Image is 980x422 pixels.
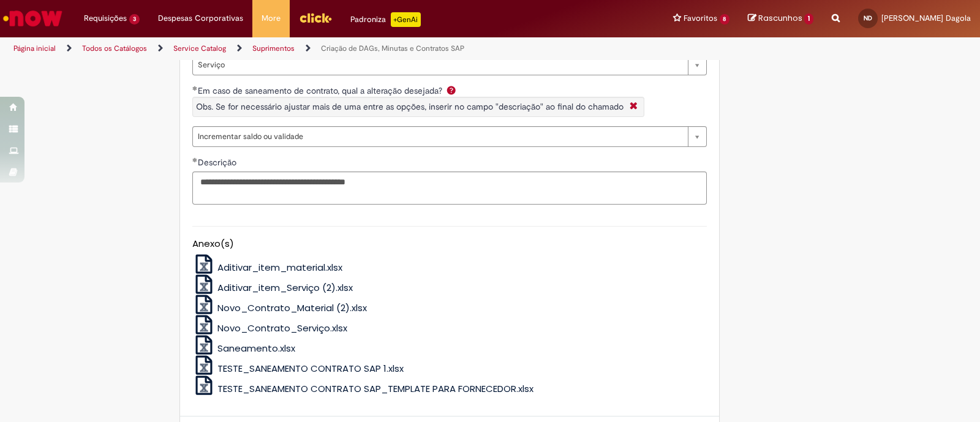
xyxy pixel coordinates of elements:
span: Saneamento.xlsx [217,342,295,355]
a: Aditivar_item_Serviço (2).xlsx [192,281,353,294]
span: Obrigatório Preenchido [192,86,198,91]
textarea: Descrição [192,171,707,205]
a: Saneamento.xlsx [192,342,296,355]
a: Suprimentos [252,43,295,53]
a: Rascunhos [748,13,813,24]
span: Aditivar_item_material.xlsx [217,261,342,274]
span: [PERSON_NAME] Dagola [881,13,971,23]
p: +GenAi [391,12,421,27]
a: Todos os Catálogos [82,43,147,53]
span: TESTE_SANEAMENTO CONTRATO SAP_TEMPLATE PARA FORNECEDOR.xlsx [217,382,533,395]
span: More [262,12,281,24]
span: TESTE_SANEAMENTO CONTRATO SAP 1.xlsx [217,362,404,375]
a: Service Catalog [173,43,226,53]
span: Descrição [198,157,239,168]
span: Obrigatório Preenchido [192,157,198,162]
img: click_logo_yellow_360x200.png [299,9,332,27]
span: Despesas Corporativas [158,12,243,24]
span: Novo_Contrato_Serviço.xlsx [217,322,347,334]
i: Fechar More information Por question_qual_a_alteracao_desejada [627,100,641,113]
span: Requisições [84,12,127,24]
span: Ajuda para Em caso de saneamento de contrato, qual a alteração desejada? [444,85,459,95]
a: Novo_Contrato_Serviço.xlsx [192,322,348,334]
div: Padroniza [350,12,421,27]
a: TESTE_SANEAMENTO CONTRATO SAP 1.xlsx [192,362,404,375]
span: Incrementar saldo ou validade [198,127,682,146]
a: Criação de DAGs, Minutas e Contratos SAP [321,43,464,53]
span: Rascunhos [758,12,802,24]
span: ND [864,14,872,22]
a: TESTE_SANEAMENTO CONTRATO SAP_TEMPLATE PARA FORNECEDOR.xlsx [192,382,534,395]
h5: Anexo(s) [192,239,707,249]
span: 3 [129,14,140,24]
span: Em caso de saneamento de contrato, qual a alteração desejada? [198,85,445,96]
img: ServiceNow [1,6,64,31]
span: Favoritos [684,12,717,24]
a: Aditivar_item_material.xlsx [192,261,343,274]
a: Novo_Contrato_Material (2).xlsx [192,301,367,314]
span: Aditivar_item_Serviço (2).xlsx [217,281,353,294]
a: Página inicial [13,43,56,53]
span: Novo_Contrato_Material (2).xlsx [217,301,367,314]
span: 1 [804,13,813,24]
ul: Trilhas de página [9,37,644,60]
span: Serviço [198,55,682,75]
span: 8 [720,14,730,24]
span: Obs. Se for necessário ajustar mais de uma entre as opções, inserir no campo "descriação" ao fina... [196,101,624,112]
